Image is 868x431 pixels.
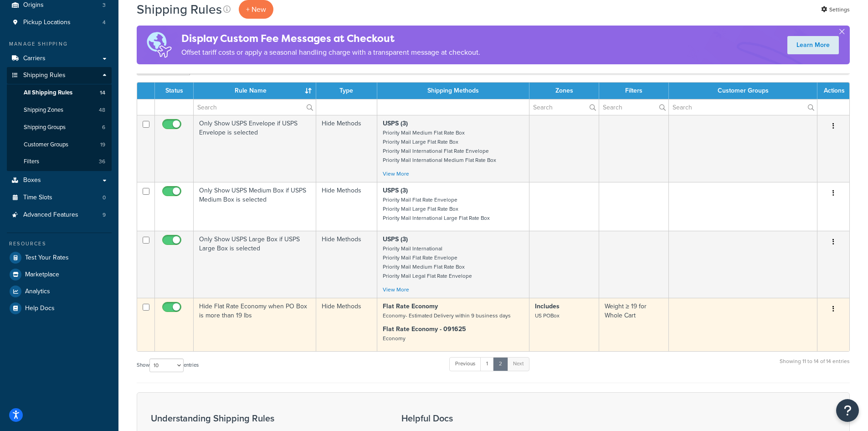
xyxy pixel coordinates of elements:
[23,72,66,79] span: Shipping Rules
[316,182,377,231] td: Hide Methods
[103,1,106,9] span: 3
[316,298,377,351] td: Hide Methods
[383,196,490,222] small: Priority Mail Flat Rate Envelope Priority Mail Large Flat Rate Box Priority Mail International La...
[7,67,112,171] li: Shipping Rules
[7,102,112,119] a: Shipping Zones 48
[194,182,316,231] td: Only Show USPS Medium Box if USPS Medium Box is selected
[7,119,112,136] a: Shipping Groups 6
[780,356,850,376] div: Showing 11 to 14 of 14 entries
[181,31,480,46] h4: Display Custom Fee Messages at Checkout
[99,158,105,166] span: 36
[383,170,409,178] a: View More
[7,300,112,317] a: Help Docs
[149,358,184,372] select: Showentries
[7,189,112,206] a: Time Slots 0
[383,119,408,128] strong: USPS (3)
[194,99,316,115] input: Search
[7,153,112,170] li: Filters
[669,99,817,115] input: Search
[821,3,850,16] a: Settings
[669,83,817,99] th: Customer Groups
[181,46,480,59] p: Offset tariff costs or apply a seasonal handling charge with a transparent message at checkout.
[103,194,106,202] span: 0
[23,177,41,184] span: Boxes
[7,283,112,300] a: Analytics
[316,83,377,99] th: Type
[7,207,112,223] li: Advanced Features
[25,305,55,312] span: Help Docs
[7,40,112,48] div: Manage Shipping
[194,115,316,182] td: Only Show USPS Envelope if USPS Envelope is selected
[383,324,466,334] strong: Flat Rate Economy - 091625
[383,244,472,280] small: Priority Mail International Priority Mail Flat Rate Envelope Priority Mail Medium Flat Rate Box P...
[507,357,529,371] a: Next
[7,189,112,206] li: Time Slots
[155,83,194,99] th: Status
[151,413,379,423] h3: Understanding Shipping Rules
[25,288,50,296] span: Analytics
[7,172,112,189] a: Boxes
[480,357,494,371] a: 1
[7,67,112,84] a: Shipping Rules
[23,211,78,219] span: Advanced Features
[529,99,599,115] input: Search
[25,254,69,262] span: Test Your Rates
[194,298,316,351] td: Hide Flat Rate Economy when PO Box is more than 19 lbs
[7,136,112,153] a: Customer Groups 19
[100,141,105,149] span: 19
[7,102,112,119] li: Shipping Zones
[7,84,112,101] a: All Shipping Rules 14
[383,129,496,164] small: Priority Mail Medium Flat Rate Box Priority Mail Large Flat Rate Box Priority Mail International ...
[377,83,529,99] th: Shipping Methods
[99,106,105,114] span: 48
[817,83,849,99] th: Actions
[137,26,181,64] img: duties-banner-06bc72dcb5fe05cb3f9472aba00be2ae8eb53ab6f0d8bb03d382ba314ac3c341.png
[383,234,408,244] strong: USPS (3)
[23,194,52,202] span: Time Slots
[7,136,112,153] li: Customer Groups
[449,357,481,371] a: Previous
[103,19,106,26] span: 4
[7,249,112,266] a: Test Your Rates
[102,124,105,131] span: 6
[25,271,59,279] span: Marketplace
[401,413,551,423] h3: Helpful Docs
[787,36,839,54] a: Learn More
[7,266,112,283] a: Marketplace
[529,83,599,99] th: Zones
[24,158,39,166] span: Filters
[137,358,199,372] label: Show entries
[7,207,112,223] a: Advanced Features 9
[137,0,222,18] h1: Shipping Rules
[7,14,112,31] li: Pickup Locations
[7,119,112,136] li: Shipping Groups
[24,89,72,97] span: All Shipping Rules
[7,50,112,67] a: Carriers
[535,312,560,320] small: US POBox
[7,14,112,31] a: Pickup Locations 4
[23,19,71,26] span: Pickup Locations
[383,301,438,311] strong: Flat Rate Economy
[316,115,377,182] td: Hide Methods
[24,124,66,131] span: Shipping Groups
[493,357,508,371] a: 2
[535,301,560,311] strong: Includes
[23,1,44,9] span: Origins
[599,298,669,351] td: Weight ≥ 19 for Whole Cart
[599,99,668,115] input: Search
[836,399,859,422] button: Open Resource Center
[194,83,316,99] th: Rule Name : activate to sort column ascending
[383,312,511,320] small: Economy- Estimated Delivery within 9 business days
[7,240,112,248] div: Resources
[7,84,112,101] li: All Shipping Rules
[24,106,63,114] span: Shipping Zones
[599,83,669,99] th: Filters
[316,231,377,298] td: Hide Methods
[194,231,316,298] td: Only Show USPS Large Box if USPS Large Box is selected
